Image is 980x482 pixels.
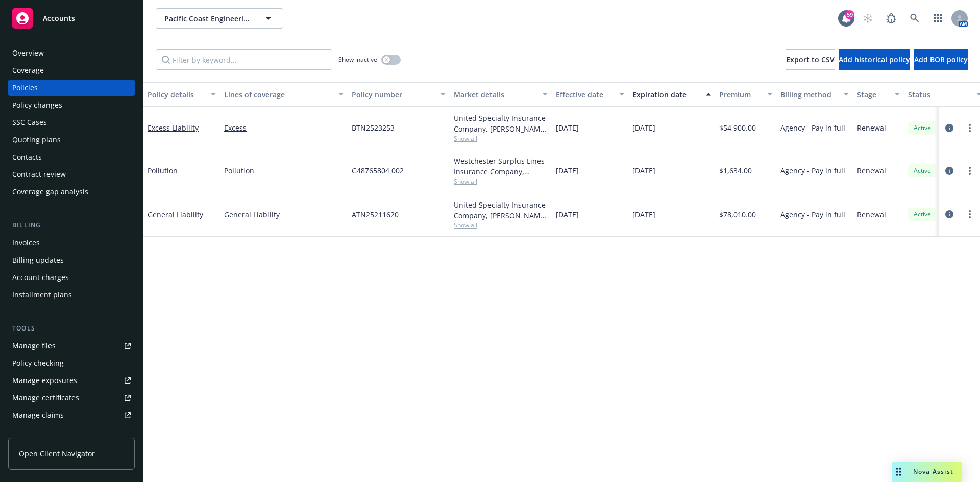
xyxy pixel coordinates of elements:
[224,209,344,220] a: General Liability
[148,166,178,175] a: Pollution
[338,55,377,64] span: Show inactive
[8,132,135,148] a: Quoting plans
[8,424,135,441] a: Manage BORs
[12,235,40,251] div: Invoices
[928,8,948,29] a: Switch app
[904,8,925,29] a: Search
[719,89,761,100] div: Premium
[8,220,135,231] div: Billing
[8,166,135,183] a: Contract review
[857,122,886,133] span: Renewal
[780,209,845,220] span: Agency - Pay in full
[780,89,838,100] div: Billing method
[12,184,88,200] div: Coverage gap analysis
[845,10,854,19] div: 59
[352,89,434,100] div: Policy number
[454,134,548,143] span: Show all
[8,323,135,334] div: Tools
[8,252,135,268] a: Billing updates
[964,208,976,220] a: more
[224,89,332,100] div: Lines of coverage
[8,355,135,371] a: Policy checking
[8,269,135,286] a: Account charges
[148,210,203,219] a: General Liability
[224,122,344,133] a: Excess
[143,82,220,107] button: Policy details
[719,122,756,133] span: $54,900.00
[943,165,955,177] a: circleInformation
[632,165,655,176] span: [DATE]
[12,252,64,268] div: Billing updates
[556,165,579,176] span: [DATE]
[454,177,548,186] span: Show all
[857,8,878,29] a: Start snowing
[8,80,135,96] a: Policies
[12,338,56,354] div: Manage files
[12,45,44,61] div: Overview
[156,49,332,70] input: Filter by keyword...
[839,49,910,70] button: Add historical policy
[719,209,756,220] span: $78,010.00
[12,114,47,131] div: SSC Cases
[12,132,61,148] div: Quoting plans
[881,8,901,29] a: Report a Bug
[776,82,853,107] button: Billing method
[914,55,968,64] span: Add BOR policy
[8,62,135,79] a: Coverage
[8,407,135,423] a: Manage claims
[352,122,395,133] span: BTN2523253
[786,55,835,64] span: Export to CSV
[454,221,548,230] span: Show all
[12,372,77,389] div: Manage exposures
[8,114,135,131] a: SSC Cases
[12,269,69,286] div: Account charges
[12,62,44,79] div: Coverage
[164,13,253,24] span: Pacific Coast Engineering Contractors, LLC
[8,235,135,251] a: Invoices
[839,55,910,64] span: Add historical policy
[12,390,79,406] div: Manage certificates
[12,166,66,183] div: Contract review
[220,82,348,107] button: Lines of coverage
[556,89,613,100] div: Effective date
[964,122,976,134] a: more
[450,82,552,107] button: Market details
[8,97,135,113] a: Policy changes
[8,287,135,303] a: Installment plans
[628,82,715,107] button: Expiration date
[552,82,628,107] button: Effective date
[224,165,344,176] a: Pollution
[556,122,579,133] span: [DATE]
[454,199,548,221] div: United Specialty Insurance Company, [PERSON_NAME] Insurance, Brown & Riding Insurance Services, Inc.
[8,372,135,389] a: Manage exposures
[715,82,776,107] button: Premium
[908,89,970,100] div: Status
[12,355,64,371] div: Policy checking
[912,123,933,133] span: Active
[12,80,38,96] div: Policies
[857,89,889,100] div: Stage
[853,82,904,107] button: Stage
[912,210,933,219] span: Active
[632,122,655,133] span: [DATE]
[43,14,75,22] span: Accounts
[786,49,835,70] button: Export to CSV
[8,4,135,33] a: Accounts
[454,89,536,100] div: Market details
[148,89,205,100] div: Policy details
[454,156,548,177] div: Westchester Surplus Lines Insurance Company, Chubb Group, Brown & Riding Insurance Services, Inc.
[857,165,886,176] span: Renewal
[892,462,905,482] div: Drag to move
[8,149,135,165] a: Contacts
[780,165,845,176] span: Agency - Pay in full
[780,122,845,133] span: Agency - Pay in full
[892,462,962,482] button: Nova Assist
[352,165,404,176] span: G48765804 002
[12,287,72,303] div: Installment plans
[454,113,548,134] div: United Specialty Insurance Company, [PERSON_NAME] Insurance, Brown & Riding Insurance Services, Inc.
[8,45,135,61] a: Overview
[12,407,64,423] div: Manage claims
[913,467,953,476] span: Nova Assist
[632,89,700,100] div: Expiration date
